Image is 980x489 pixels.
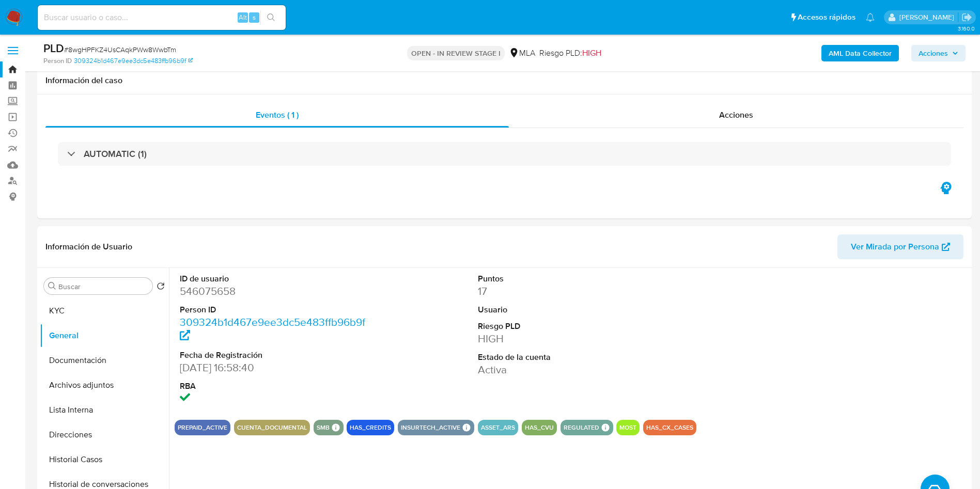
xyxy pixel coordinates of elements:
[829,45,892,61] b: AML Data Collector
[253,12,256,22] span: s
[509,48,535,59] div: MLA
[919,45,948,61] span: Acciones
[961,12,972,23] a: Salir
[478,352,666,363] dt: Estado de la cuenta
[911,45,966,61] button: Acciones
[38,11,286,24] input: Buscar usuario o caso...
[157,282,165,293] button: Volver al orden por defecto
[40,422,169,447] button: Direcciones
[43,40,64,56] b: PLD
[43,56,72,66] b: Person ID
[478,284,666,298] dd: 17
[478,332,666,346] dd: HIGH
[260,10,282,25] button: search-icon
[180,273,368,285] dt: ID de usuario
[478,321,666,332] dt: Riesgo PLD
[45,242,132,252] h1: Información de Usuario
[239,12,247,22] span: Alt
[45,75,963,86] h1: Información del caso
[539,48,601,59] span: Riesgo PLD:
[851,234,939,259] span: Ver Mirada por Persona
[84,148,147,160] h3: AUTOMATIC (1)
[407,46,505,60] p: OPEN - IN REVIEW STAGE I
[837,234,963,259] button: Ver Mirada por Persona
[256,109,299,121] span: Eventos ( 1 )
[64,44,176,55] span: # 8wgHPFKZ4UsCAqkPWw8WwbTm
[48,282,56,290] button: Buscar
[821,45,899,61] button: AML Data Collector
[40,447,169,472] button: Historial Casos
[899,12,958,22] p: valeria.duch@mercadolibre.com
[40,298,169,323] button: KYC
[719,109,753,121] span: Acciones
[58,142,951,166] div: AUTOMATIC (1)
[58,282,148,291] input: Buscar
[180,360,368,375] dd: [DATE] 16:58:40
[180,284,368,298] dd: 546075658
[478,362,666,377] dd: Activa
[40,398,169,422] button: Lista Interna
[40,373,169,398] button: Archivos adjuntos
[478,273,666,285] dt: Puntos
[478,304,666,316] dt: Usuario
[582,47,601,59] span: HIGH
[180,314,365,344] a: 309324b1d467e9ee3dc5e483ffb96b9f
[798,12,855,23] span: Accesos rápidos
[40,348,169,373] button: Documentación
[180,350,368,361] dt: Fecha de Registración
[40,323,169,348] button: General
[180,381,368,392] dt: RBA
[74,56,193,66] a: 309324b1d467e9ee3dc5e483ffb96b9f
[180,304,368,316] dt: Person ID
[866,13,875,22] a: Notificaciones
